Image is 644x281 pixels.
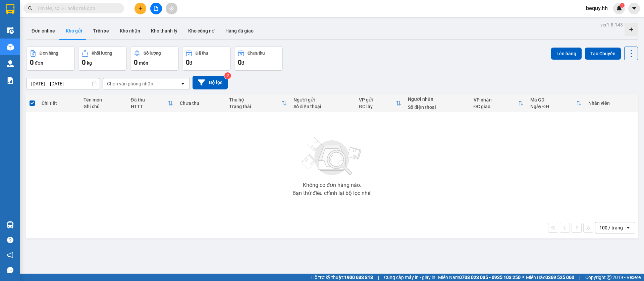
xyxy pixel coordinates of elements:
[311,274,373,281] span: Hỗ trợ kỹ thuật:
[588,100,635,106] div: Nhân viên
[631,5,637,11] span: caret-down
[238,58,241,66] span: 0
[527,94,585,112] th: Toggle SortBy
[459,275,521,280] strong: 0708 023 035 - 0935 103 250
[7,267,13,273] span: message
[226,94,290,112] th: Toggle SortBy
[82,58,86,66] span: 0
[408,104,467,110] div: Số điện thoại
[626,225,631,230] svg: open
[7,44,14,51] img: warehouse-icon
[229,97,281,102] div: Thu hộ
[84,104,124,109] div: Ghi chú
[26,47,75,71] button: Đơn hàng0đơn
[7,252,13,258] span: notification
[146,23,183,39] button: Kho thanh lý
[193,76,228,89] button: Bộ lọc
[620,3,625,8] sup: 1
[522,276,524,279] span: ⚪️
[378,274,379,281] span: |
[229,104,281,109] div: Trạng thái
[474,104,518,109] div: ĐC giao
[220,23,259,39] button: Hàng đã giao
[166,3,177,14] button: aim
[607,275,611,280] span: copyright
[107,80,153,87] div: Chọn văn phòng nhận
[344,275,373,280] strong: 1900 633 818
[35,60,43,66] span: đơn
[384,274,436,281] span: Cung cấp máy in - giấy in:
[581,4,613,12] span: bequy.hh
[599,224,623,231] div: 100 / trang
[530,97,576,102] div: Mã GD
[293,97,352,102] div: Người gửi
[600,21,623,28] div: ver 1.8.143
[131,97,168,102] div: Đã thu
[78,47,127,71] button: Khối lượng0kg
[7,77,14,84] img: solution-icon
[474,97,518,102] div: VP nhận
[6,4,14,14] img: logo-vxr
[37,5,116,12] input: Tìm tên, số ĐT hoặc mã đơn
[234,47,283,71] button: Chưa thu0đ
[248,51,265,56] div: Chưa thu
[303,183,361,188] div: Không có đơn hàng nào.
[628,3,640,14] button: caret-down
[616,5,622,11] img: icon-new-feature
[190,60,192,66] span: đ
[30,58,34,66] span: 0
[182,47,231,71] button: Đã thu0đ
[144,51,161,56] div: Số lượng
[241,60,244,66] span: đ
[408,96,467,102] div: Người nhận
[84,97,124,102] div: Tên món
[470,94,527,112] th: Toggle SortBy
[138,6,143,11] span: plus
[7,27,14,34] img: warehouse-icon
[551,48,582,60] button: Lên hàng
[134,58,138,66] span: 0
[183,23,220,39] button: Kho công nợ
[545,275,574,280] strong: 0369 525 060
[359,97,396,102] div: VP gửi
[154,6,158,11] span: file-add
[131,104,168,109] div: HTTT
[438,274,521,281] span: Miền Nam
[356,94,405,112] th: Toggle SortBy
[299,133,366,180] img: svg+xml;base64,PHN2ZyBjbGFzcz0ibGlzdC1wbHVnX19zdmciIHhtbG5zPSJodHRwOi8vd3d3LnczLm9yZy8yMDAwL3N2Zy...
[292,191,372,196] div: Bạn thử điều chỉnh lại bộ lọc nhé!
[114,23,146,39] button: Kho nhận
[621,3,623,8] span: 1
[7,60,14,67] img: warehouse-icon
[127,94,177,112] th: Toggle SortBy
[585,48,621,60] button: Tạo Chuyến
[88,23,114,39] button: Trên xe
[60,23,88,39] button: Kho gửi
[150,3,162,14] button: file-add
[42,100,76,106] div: Chi tiết
[180,100,222,106] div: Chưa thu
[135,3,146,14] button: plus
[26,23,60,39] button: Đơn online
[224,72,231,79] sup: 2
[625,23,638,36] div: Tạo kho hàng mới
[359,104,396,109] div: ĐC lấy
[180,81,185,86] svg: open
[196,51,208,56] div: Đã thu
[186,58,190,66] span: 0
[130,47,179,71] button: Số lượng0món
[87,60,92,66] span: kg
[139,60,148,66] span: món
[40,51,58,56] div: Đơn hàng
[530,104,576,109] div: Ngày ĐH
[169,6,174,11] span: aim
[28,6,33,11] span: search
[7,237,13,243] span: question-circle
[92,51,112,56] div: Khối lượng
[579,274,580,281] span: |
[26,78,100,89] input: Select a date range.
[526,274,574,281] span: Miền Bắc
[293,104,352,109] div: Số điện thoại
[7,221,14,228] img: warehouse-icon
